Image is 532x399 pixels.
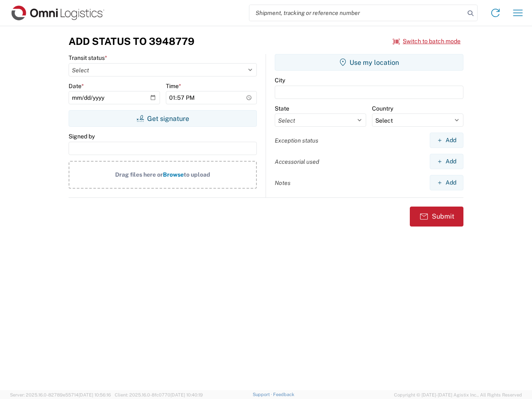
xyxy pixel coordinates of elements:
[275,105,289,112] label: State
[69,110,257,127] button: Get signature
[430,133,463,148] button: Add
[166,82,181,90] label: Time
[69,54,107,62] label: Transit status
[410,207,463,227] button: Submit
[10,392,111,397] span: Server: 2025.16.0-82789e55714
[253,392,273,397] a: Support
[249,5,465,21] input: Shipment, tracking or reference number
[372,105,393,112] label: Country
[275,54,463,71] button: Use my location
[69,35,195,47] h3: Add Status to 3948779
[184,171,210,178] span: to upload
[163,171,184,178] span: Browse
[430,175,463,190] button: Add
[170,392,203,397] span: [DATE] 10:40:19
[69,82,84,90] label: Date
[393,34,461,48] button: Switch to batch mode
[430,154,463,169] button: Add
[275,76,285,84] label: City
[273,392,294,397] a: Feedback
[275,158,319,165] label: Accessorial used
[275,137,318,144] label: Exception status
[275,179,291,187] label: Notes
[394,391,522,399] span: Copyright © [DATE]-[DATE] Agistix Inc., All Rights Reserved
[115,171,163,178] span: Drag files here or
[115,392,203,397] span: Client: 2025.16.0-8fc0770
[79,392,111,397] span: [DATE] 10:56:16
[69,133,95,140] label: Signed by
